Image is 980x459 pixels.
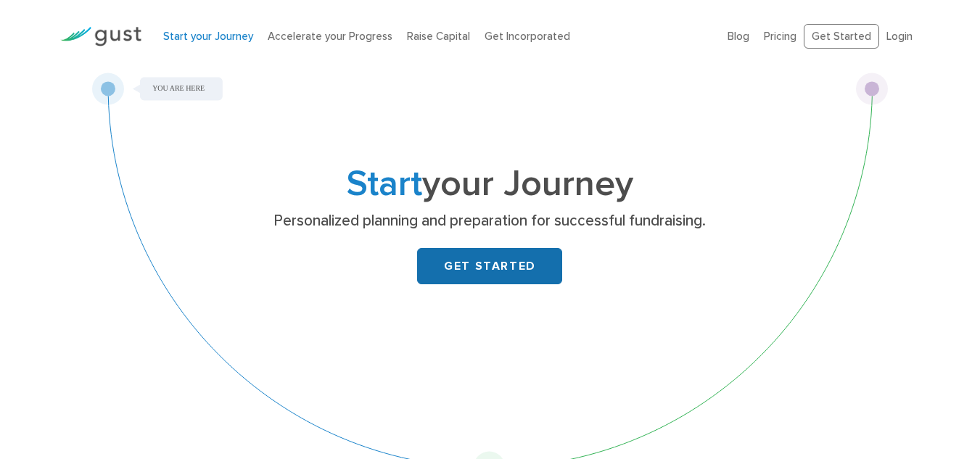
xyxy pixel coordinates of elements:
[804,24,879,49] a: Get Started
[268,30,392,43] a: Accelerate your Progress
[728,30,749,43] a: Blog
[407,30,470,43] a: Raise Capital
[203,168,776,201] h1: your Journey
[347,162,422,205] span: Start
[485,30,570,43] a: Get Incorporated
[209,211,771,231] p: Personalized planning and preparation for successful fundraising.
[60,27,141,46] img: Gust Logo
[886,30,913,43] a: Login
[163,30,253,43] a: Start your Journey
[764,30,796,43] a: Pricing
[417,248,562,284] a: GET STARTED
